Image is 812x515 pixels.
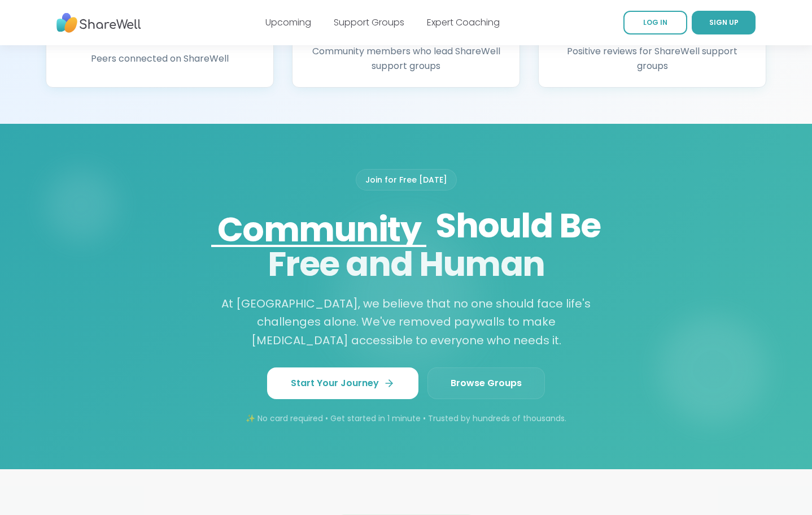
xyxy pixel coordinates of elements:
p: Positive reviews for ShareWell support groups [552,44,752,73]
span: SIGN UP [709,18,739,27]
a: SIGN UP [692,11,756,34]
span: LOG IN [643,18,667,27]
div: Community [211,208,426,251]
a: Browse Groups [427,367,545,399]
a: LOG IN [623,11,687,34]
p: ✨ No card required • Get started in 1 minute • Trusted by hundreds of thousands. [117,413,695,424]
img: ShareWell Nav Logo [56,7,141,38]
span: Free and Human [268,240,545,288]
p: Peers connected on ShareWell [60,51,260,66]
div: Join for Free [DATE] [356,169,457,191]
a: Expert Coaching [427,16,500,29]
span: Should Be [117,204,695,247]
a: Support Groups [334,16,404,29]
span: Start Your Journey [291,376,395,390]
a: Upcoming [265,16,311,29]
p: At [GEOGRAPHIC_DATA], we believe that no one should face life's challenges alone. We've removed p... [216,295,596,350]
span: Browse Groups [451,376,522,390]
p: Community members who lead ShareWell support groups [306,44,506,73]
a: Start Your Journey [267,367,418,399]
